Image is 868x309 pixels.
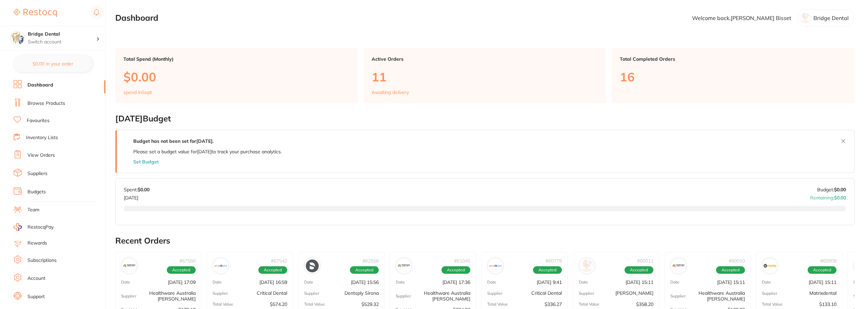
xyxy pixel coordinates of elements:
[304,291,319,296] p: Supplier
[123,70,350,84] p: $0.00
[27,275,45,282] a: Account
[670,294,686,298] p: Supplier
[442,279,470,285] p: [DATE] 17:36
[487,291,502,296] p: Supplier
[580,259,593,272] img: Henry Schein Halas
[762,291,777,296] p: Supplier
[396,294,411,298] p: Supplier
[762,280,771,285] p: Date
[537,279,562,285] p: [DATE] 9:41
[810,192,846,200] p: Remaining:
[14,56,92,72] button: $0.00 in your order
[344,291,379,296] p: Dentsply Sirona
[626,279,653,285] p: [DATE] 15:11
[396,280,405,285] p: Date
[686,291,745,302] p: Healthware Australia [PERSON_NAME]
[729,258,745,264] p: # 60010
[717,279,745,285] p: [DATE] 15:11
[579,302,599,307] p: Total Value
[27,240,47,247] a: Rewards
[136,291,196,302] p: Healthware Australia [PERSON_NAME]
[257,291,287,296] p: Critical Dental
[411,291,470,302] p: Healthware Australia [PERSON_NAME]
[28,31,96,38] h4: Bridge Dental
[489,259,502,272] img: Critical Dental
[213,302,233,307] p: Total Value
[672,259,685,272] img: Healthware Australia Ridley
[579,291,594,296] p: Supplier
[258,267,287,274] span: Accepted
[27,207,39,213] a: Team
[819,302,836,307] p: $133.10
[306,259,319,272] img: Dentsply Sirona
[372,56,598,62] p: Active Orders
[124,187,150,192] p: Spent:
[27,189,46,195] a: Budgets
[123,259,136,272] img: Healthware Australia Ridley
[27,257,57,264] a: Subscriptions
[11,31,24,45] img: Bridge Dental
[546,258,562,264] p: # 60779
[133,138,214,144] strong: Budget has not been set for [DATE] .
[214,259,227,272] img: Critical Dental
[762,302,783,307] p: Total Value
[259,279,287,285] p: [DATE] 16:59
[834,195,846,201] strong: $0.00
[692,15,791,21] p: Welcome back, [PERSON_NAME] Bisset
[817,187,846,192] p: Budget:
[27,293,45,300] a: Support
[213,280,222,285] p: Date
[487,280,496,285] p: Date
[27,170,47,177] a: Suppliers
[620,56,846,62] p: Total Completed Orders
[670,280,679,285] p: Date
[121,280,130,285] p: Date
[372,70,598,84] p: 11
[124,192,150,200] p: [DATE]
[809,291,836,296] p: Matrixdental
[213,291,228,296] p: Supplier
[809,279,836,285] p: [DATE] 15:11
[362,258,379,264] p: # 62556
[372,90,409,95] p: Awaiting delivery
[441,267,470,274] span: Accepted
[820,258,836,264] p: # 60009
[813,15,849,21] p: Bridge Dental
[636,302,653,307] p: $358.20
[625,267,653,274] span: Accepted
[138,187,150,193] strong: $0.00
[361,302,379,307] p: $529.32
[115,114,854,123] h2: [DATE] Budget
[531,291,562,296] p: Critical Dental
[27,82,53,89] a: Dashboard
[808,267,836,274] span: Accepted
[14,9,57,17] img: Restocq Logo
[350,267,379,274] span: Accepted
[363,48,606,103] a: Active Orders11Awaiting delivery
[545,302,562,307] p: $336.27
[270,302,287,307] p: $574.20
[14,5,57,21] a: Restocq Logo
[115,48,358,103] a: Total Spend (Monthly)$0.00spend inSept
[115,13,158,23] h2: Dashboard
[620,70,846,84] p: 16
[637,258,653,264] p: # 60011
[615,291,653,296] p: [PERSON_NAME]
[351,279,379,285] p: [DATE] 15:56
[14,223,54,231] a: RestocqPay
[123,90,152,95] p: spend in Sept
[397,259,410,272] img: Healthware Australia Ridley
[167,267,196,274] span: Accepted
[121,294,136,298] p: Supplier
[454,258,470,264] p: # 61045
[123,56,350,62] p: Total Spend (Monthly)
[487,302,508,307] p: Total Value
[304,280,313,285] p: Date
[168,279,196,285] p: [DATE] 17:09
[834,187,846,193] strong: $0.00
[115,236,854,246] h2: Recent Orders
[27,100,65,107] a: Browse Products
[14,223,22,231] img: RestocqPay
[133,149,282,154] p: Please set a budget value for [DATE] to track your purchase analytics.
[716,267,745,274] span: Accepted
